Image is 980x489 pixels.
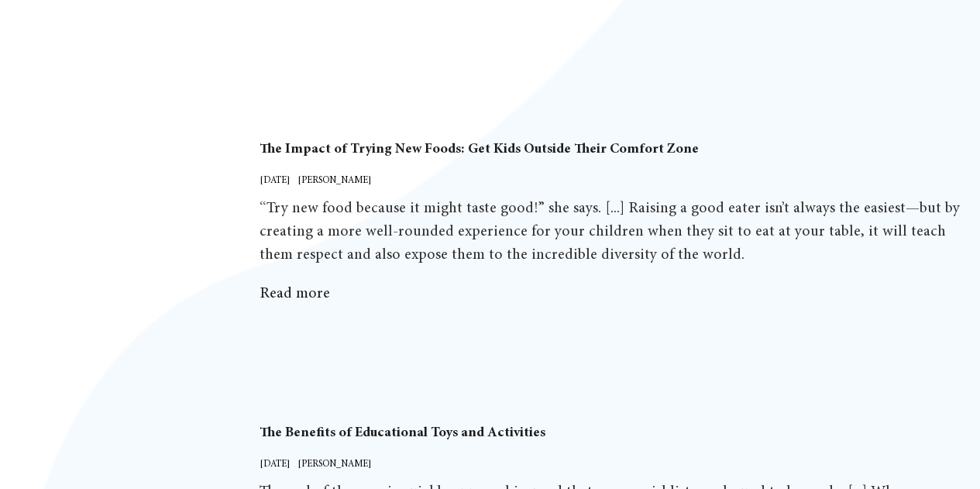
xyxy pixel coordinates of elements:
[297,459,371,468] span: [PERSON_NAME]
[260,421,968,445] a: The Benefits of Educational Toys and Activities
[260,285,330,301] a: Read more
[260,176,290,185] span: [DATE]
[260,197,968,267] p: “Try new food because it might taste good!” she says. [...] Raising a good eater isn’t always the...
[260,459,290,468] span: [DATE]
[260,138,968,162] a: The Impact of Trying New Foods: Get Kids Outside Their Comfort Zone
[297,176,371,185] span: [PERSON_NAME]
